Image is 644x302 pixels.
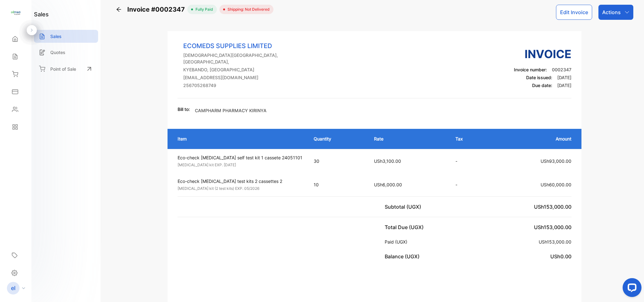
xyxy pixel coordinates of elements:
span: USh60,000.00 [541,182,571,187]
p: Total Due (UGX) [385,223,426,231]
a: Sales [34,30,98,43]
p: CAMPHARM PHARMACY KIRINYA [195,107,267,114]
span: fully paid [193,7,213,12]
p: Rate [374,135,443,142]
p: [MEDICAL_DATA] kit EXP. [DATE] [178,162,302,168]
iframe: LiveChat chat widget [618,276,644,302]
p: Point of Sale [50,66,76,72]
p: [DEMOGRAPHIC_DATA][GEOGRAPHIC_DATA], [GEOGRAPHIC_DATA], [183,52,304,65]
p: Actions [602,8,621,16]
span: USh0.00 [550,253,571,260]
span: [DATE] [557,83,571,88]
p: Tax [455,135,483,142]
span: Due date: [532,83,552,88]
p: - [455,181,483,188]
p: KYEBANDO, [GEOGRAPHIC_DATA] [183,66,304,73]
span: [DATE] [557,75,571,80]
p: ECOMEDS SUPPLIES LIMITED [183,41,304,51]
p: Amount [496,135,571,142]
p: Eco-check [MEDICAL_DATA] self test kit 1 cassete 24051101 [178,154,302,161]
p: Balance (UGX) [385,253,422,260]
p: Eco-check [MEDICAL_DATA] test kits 2 cassettes 2 [178,178,302,184]
p: - [455,158,483,164]
p: 30 [314,158,362,164]
p: Item [178,135,301,142]
span: USh93,000.00 [541,158,571,164]
p: 256705268749 [183,82,304,89]
span: Shipping: Not Delivered [225,7,270,12]
p: Quantity [314,135,362,142]
p: Subtotal (UGX) [385,203,424,211]
span: Invoice #0002347 [127,5,187,14]
span: USh6,000.00 [374,182,402,187]
span: USh153,000.00 [534,204,571,210]
span: USh153,000.00 [534,224,571,230]
a: Quotes [34,46,98,59]
span: Date issued: [526,75,552,80]
button: Actions [598,5,633,20]
button: Edit Invoice [556,5,592,20]
p: Bill to: [178,106,190,113]
h1: sales [34,10,49,19]
span: USh3,100.00 [374,158,401,164]
h3: Invoice [514,46,571,63]
span: USh153,000.00 [539,239,571,244]
span: Invoice number: [514,67,547,72]
p: Sales [50,33,62,40]
span: 0002347 [552,67,571,72]
p: [MEDICAL_DATA] kit (2 test kits) EXP. 05/2026 [178,186,302,191]
p: el [11,284,15,292]
p: Quotes [50,49,65,56]
img: logo [11,8,20,18]
p: Paid (UGX) [385,239,410,245]
p: 10 [314,181,362,188]
a: Point of Sale [34,62,98,76]
p: [EMAIL_ADDRESS][DOMAIN_NAME] [183,74,304,81]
